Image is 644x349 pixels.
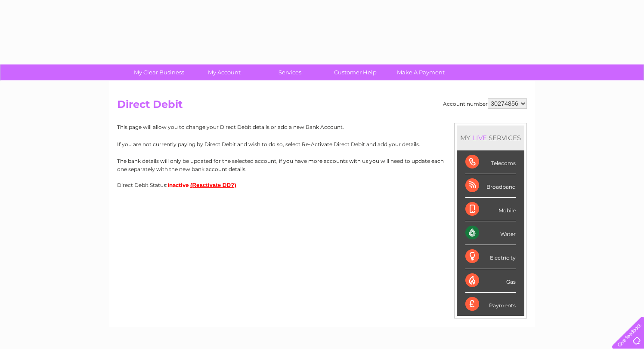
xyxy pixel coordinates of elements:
div: MY SERVICES [457,126,524,150]
a: Services [254,64,325,80]
div: Payments [465,293,516,316]
p: If you are not currently paying by Direct Debit and wish to do so, select Re-Activate Direct Debi... [117,140,527,148]
div: Broadband [465,174,516,198]
div: LIVE [471,134,489,142]
div: Electricity [465,245,516,269]
a: My Clear Business [124,64,195,80]
a: My Account [189,64,260,80]
div: Direct Debit Status: [117,182,527,188]
div: Water [465,221,516,245]
p: This page will allow you to change your Direct Debit details or add a new Bank Account. [117,123,527,131]
div: Account number [443,98,527,109]
a: Customer Help [320,64,391,80]
a: Make A Payment [385,64,456,80]
h2: Direct Debit [117,98,527,115]
button: (Reactivate DD?) [190,182,236,188]
div: Mobile [465,198,516,221]
div: Gas [465,269,516,293]
p: The bank details will only be updated for the selected account, if you have more accounts with us... [117,157,527,173]
div: Telecoms [465,150,516,174]
span: Inactive [167,182,189,188]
